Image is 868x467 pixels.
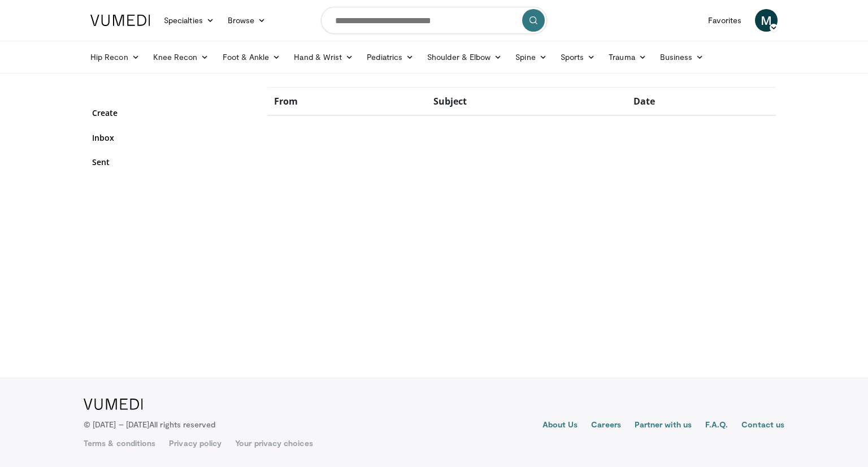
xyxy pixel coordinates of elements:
a: Contact us [741,419,784,433]
a: Trauma [602,46,653,68]
a: Hip Recon [84,46,146,68]
span: All rights reserved [149,420,215,429]
th: From [267,88,427,116]
a: Spine [509,46,553,68]
a: Sports [554,46,602,68]
a: Your privacy choices [235,438,313,449]
a: Pediatrics [360,46,420,68]
a: Browse [221,9,273,32]
a: F.A.Q. [705,419,728,433]
th: Date [627,88,776,116]
input: Search topics, interventions [321,7,547,34]
a: Terms & conditions [84,438,155,449]
a: Sent [92,156,250,168]
img: VuMedi Logo [84,399,143,410]
a: Hand & Wrist [287,46,360,68]
a: About Us [542,419,578,433]
a: Favorites [701,9,748,32]
a: M [755,9,778,32]
a: Shoulder & Elbow [420,46,509,68]
a: Business [653,46,711,68]
a: Create [92,107,250,119]
th: Subject [427,88,627,116]
a: Knee Recon [146,46,216,68]
a: Careers [591,419,621,433]
p: © [DATE] – [DATE] [84,419,216,430]
img: VuMedi Logo [90,15,150,26]
a: Specialties [157,9,221,32]
a: Partner with us [635,419,692,433]
a: Privacy policy [169,438,222,449]
a: Foot & Ankle [216,46,288,68]
a: Inbox [92,132,250,144]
